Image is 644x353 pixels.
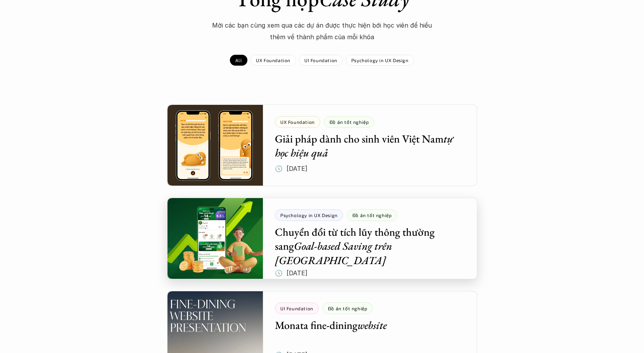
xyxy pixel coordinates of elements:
[167,104,477,186] a: UX FoundationĐồ án tốt nghiệpGiải pháp dành cho sinh viên Việt Namtự học hiệu quả🕔 [DATE]
[351,57,409,63] p: Psychology in UX Design
[346,55,414,66] a: Psychology in UX Design
[256,57,290,63] p: UX Foundation
[299,55,343,66] a: UI Foundation
[235,57,242,63] p: All
[304,57,337,63] p: UI Foundation
[250,55,296,66] a: UX Foundation
[167,198,477,279] a: Psychology in UX DesignĐồ án tốt nghiệpChuyển đổi từ tích lũy thông thường sangGoal-based Saving ...
[206,19,439,43] p: Mời các bạn cùng xem qua các dự án được thực hiện bới học viên để hiểu thêm về thành phẩm của mỗi...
